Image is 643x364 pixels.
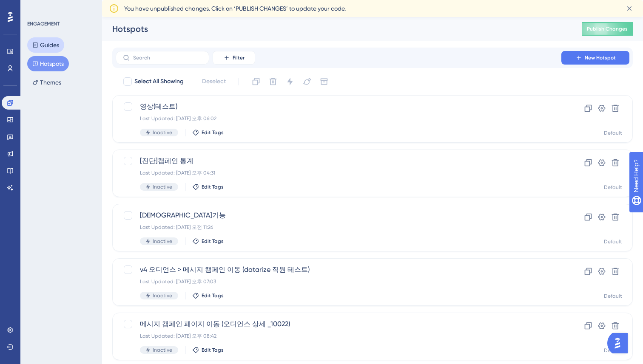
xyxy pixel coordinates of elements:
[140,319,537,329] span: 메시지 캠페인 페이지 이동 (오디언스 상세 _10022)
[202,76,226,87] span: Deselect
[604,130,622,136] div: Default
[153,238,172,245] span: Inactive
[140,333,537,339] div: Last Updated: [DATE] 오후 08:42
[140,169,537,176] div: Last Updated: [DATE] 오후 04:31
[20,2,53,12] span: Need Help?
[140,278,537,285] div: Last Updated: [DATE] 오후 07:03
[604,347,622,354] div: Default
[140,265,537,275] span: v4 오디언스 > 메시지 캠페인 이동 (datarize 직원 테스트)
[192,129,224,136] button: Edit Tags
[582,22,633,36] button: Publish Changes
[140,224,537,231] div: Last Updated: [DATE] 오전 11:26
[202,347,224,353] span: Edit Tags
[192,292,224,299] button: Edit Tags
[202,238,224,245] span: Edit Tags
[27,75,66,90] button: Themes
[213,51,255,65] button: Filter
[202,129,224,136] span: Edit Tags
[607,330,633,356] iframe: UserGuiding AI Assistant Launcher
[124,3,346,14] span: You have unpublished changes. Click on ‘PUBLISH CHANGES’ to update your code.
[140,115,537,122] div: Last Updated: [DATE] 오후 06:02
[140,102,537,112] span: 영상(테스트)
[153,292,172,299] span: Inactive
[561,51,629,65] button: New Hotspot
[202,183,224,190] span: Edit Tags
[233,54,245,61] span: Filter
[604,293,622,299] div: Default
[153,183,172,190] span: Inactive
[194,74,233,89] button: Deselect
[27,20,60,27] div: ENGAGEMENT
[153,129,172,136] span: Inactive
[153,347,172,353] span: Inactive
[140,210,537,220] span: [DEMOGRAPHIC_DATA]기능
[112,23,560,35] div: Hotspots
[202,292,224,299] span: Edit Tags
[134,76,184,87] span: Select All Showing
[27,56,69,71] button: Hotspots
[585,54,616,61] span: New Hotspot
[192,238,224,245] button: Edit Tags
[140,156,537,166] span: [진단]캠페인 통계
[133,55,202,61] input: Search
[192,183,224,190] button: Edit Tags
[192,347,224,353] button: Edit Tags
[604,184,622,191] div: Default
[27,37,64,53] button: Guides
[587,25,628,32] span: Publish Changes
[604,238,622,245] div: Default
